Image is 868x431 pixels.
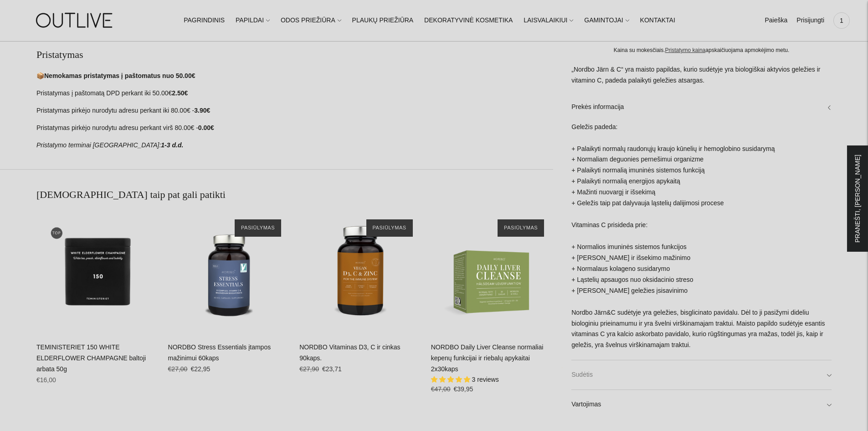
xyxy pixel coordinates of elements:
a: NORDBO Vitaminas D3, C ir cinkas 90kaps. [299,210,422,333]
strong: 2.50€ [172,89,188,97]
span: €39,95 [454,385,473,393]
p: Pristatymas pirkėjo nurodytu adresu perkant virš 80.00€ - [36,123,553,134]
a: Sudėtis [571,360,832,389]
a: LAISVALAIKIUI [524,10,573,31]
p: Pristatymas į paštomatą DPD perkant iki 50.00€ [36,88,553,99]
p: Pristatymas pirkėjo nurodytu adresu perkant iki 80.00€ - [36,105,553,116]
span: €23,71 [322,365,342,373]
h2: Pristatymas [36,48,553,62]
span: 5.00 stars [431,376,472,383]
a: NORDBO Stress Essentials įtampos mažinimui 60kaps [168,343,271,362]
img: OUTLIVE [18,5,132,36]
s: €47,00 [431,385,451,393]
a: PAGRINDINIS [184,10,225,31]
a: Prisijungti [796,10,824,31]
p: 📦 [36,71,553,82]
a: Paieška [765,10,787,31]
a: NORDBO Vitaminas D3, C ir cinkas 90kaps. [299,343,400,362]
a: 1 [833,10,850,31]
a: Vartojimas [571,390,832,419]
h2: [DEMOGRAPHIC_DATA] taip pat gali patikti [36,188,553,202]
strong: Nemokamas pristatymas į paštomatus nuo 50.00€ [44,72,195,79]
div: Geležis padeda: + Palaikyti normalų raudonųjų kraujo kūnelių ir hemoglobino susidarymą + Normalia... [571,122,832,360]
a: NORDBO Daily Liver Cleanse normaliai kepenų funkcijai ir riebalų apykaitai 2x30kaps [431,210,554,333]
a: DEKORATYVINĖ KOSMETIKA [424,10,513,31]
a: TEMINISTERIET 150 WHITE ELDERFLOWER CHAMPAGNE baltoji arbata 50g [36,210,159,333]
s: €27,90 [299,365,319,373]
a: ODOS PRIEŽIŪRA [281,10,341,31]
a: PLAUKŲ PRIEŽIŪRA [352,10,414,31]
a: NORDBO Daily Liver Cleanse normaliai kepenų funkcijai ir riebalų apykaitai 2x30kaps [431,343,544,373]
em: Pristatymo terminai [GEOGRAPHIC_DATA]: [36,141,161,149]
a: GAMINTOJAI [584,10,629,31]
a: Prekės informacija [571,93,832,122]
span: €22,95 [190,365,210,373]
strong: 1-3 d.d. [161,141,183,149]
p: „Nordbo Järn & C“ yra maisto papildas, kurio sudėtyje yra biologiškai aktyvios geležies ir vitami... [571,64,832,86]
a: NORDBO Stress Essentials įtampos mažinimui 60kaps [168,210,291,333]
strong: 3.90€ [194,107,210,114]
s: €27,00 [168,365,188,373]
a: TEMINISTERIET 150 WHITE ELDERFLOWER CHAMPAGNE baltoji arbata 50g [36,343,146,373]
a: KONTAKTAI [640,10,675,31]
span: €16,00 [36,376,56,384]
a: Pristatymo kaina [665,47,706,53]
span: 3 reviews [472,376,499,383]
strong: 0.00€ [198,124,214,131]
div: Kaina su mokesčiais. apskaičiuojama apmokėjimo metu. [571,46,832,55]
span: 1 [835,14,848,27]
a: PAPILDAI [236,10,270,31]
